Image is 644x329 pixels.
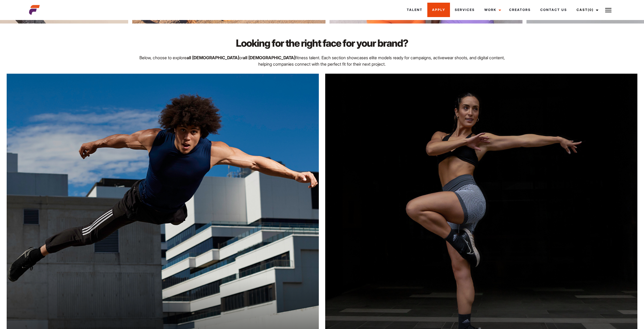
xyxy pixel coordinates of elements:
[186,55,239,60] strong: all [DEMOGRAPHIC_DATA]
[588,8,594,12] span: (0)
[450,3,480,17] a: Services
[504,3,536,17] a: Creators
[135,54,508,67] p: Below, choose to explore or fitness talent. Each section showcases elite models ready for campaig...
[402,3,427,17] a: Talent
[243,55,295,60] strong: all [DEMOGRAPHIC_DATA]
[605,7,611,13] img: Burger icon
[480,3,504,17] a: Work
[536,3,572,17] a: Contact Us
[427,3,450,17] a: Apply
[572,3,602,17] a: Cast(0)
[29,5,40,15] img: cropped-aefm-brand-fav-22-square.png
[135,36,508,50] h2: Looking for the right face for your brand?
